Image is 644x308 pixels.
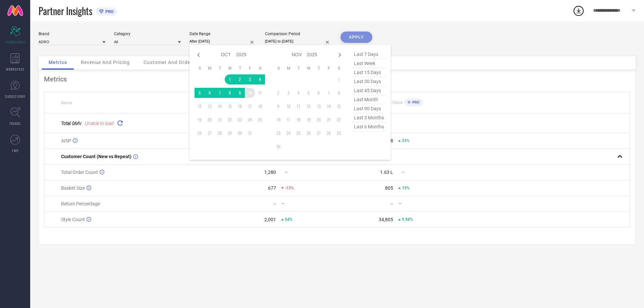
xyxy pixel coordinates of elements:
span: last month [352,95,386,104]
span: last 7 days [352,50,386,59]
th: Sunday [195,66,205,71]
th: Wednesday [304,66,314,71]
td: Sat Nov 15 2025 [334,101,344,111]
td: Sun Oct 05 2025 [195,88,205,98]
td: Fri Oct 24 2025 [245,115,255,125]
span: WORKSPACE [6,67,24,72]
div: 34,805 [379,217,393,222]
td: Mon Nov 17 2025 [283,115,293,125]
th: Tuesday [293,66,304,71]
td: Wed Nov 05 2025 [304,88,314,98]
td: Sat Oct 18 2025 [255,101,265,111]
span: SCORECARDS [5,40,25,45]
span: 9.98% [402,217,413,222]
td: Thu Nov 20 2025 [314,115,324,125]
div: — [390,201,393,206]
div: — [398,201,454,206]
th: Saturday [255,66,265,71]
td: Thu Oct 09 2025 [235,88,245,98]
span: FWD [12,148,18,153]
span: PRO [411,100,420,105]
div: Open download list [573,5,585,17]
td: Tue Nov 11 2025 [293,101,304,111]
td: Sat Nov 29 2025 [334,128,344,138]
span: Customer And Orders [144,60,195,65]
span: last 45 days [352,86,386,95]
span: Customer Count (New vs Repeat) [61,154,131,159]
td: Mon Oct 20 2025 [205,115,215,125]
div: Brand [39,32,106,36]
span: Basket Size [61,185,85,191]
span: Style Count [61,217,85,222]
td: Wed Oct 08 2025 [225,88,235,98]
div: 1.63 L [380,170,393,175]
td: Sat Oct 11 2025 [255,88,265,98]
span: 33% [402,138,410,143]
span: last week [352,59,386,68]
div: 2,001 [264,217,276,222]
td: Sat Nov 08 2025 [334,88,344,98]
td: Wed Nov 12 2025 [304,101,314,111]
td: Sun Oct 26 2025 [195,128,205,138]
td: Wed Oct 15 2025 [225,101,235,111]
td: Sun Nov 23 2025 [273,128,283,138]
th: Thursday [235,66,245,71]
div: Category [114,32,181,36]
td: Wed Oct 29 2025 [225,128,235,138]
div: Date Range [190,32,257,36]
td: Fri Nov 21 2025 [324,115,334,125]
span: Total GMV [61,121,82,126]
td: Sat Oct 25 2025 [255,115,265,125]
td: Fri Nov 07 2025 [324,88,334,98]
div: 805 [385,185,393,191]
td: Sun Oct 12 2025 [195,101,205,111]
span: last 15 days [352,68,386,77]
td: Thu Nov 06 2025 [314,88,324,98]
td: Sun Nov 02 2025 [273,88,283,98]
div: — [281,201,337,206]
th: Monday [283,66,293,71]
span: SUGGESTIONS [5,94,25,99]
td: Mon Nov 03 2025 [283,88,293,98]
th: Wednesday [225,66,235,71]
span: Partner Insights [39,4,92,18]
td: Wed Oct 01 2025 [225,74,235,84]
td: Fri Oct 17 2025 [245,101,255,111]
span: — [285,170,288,175]
td: Wed Oct 22 2025 [225,115,235,125]
span: last 3 months [352,113,386,122]
td: Thu Oct 30 2025 [235,128,245,138]
td: Sun Nov 30 2025 [273,141,283,151]
span: AISP [61,138,71,143]
div: Reload "Total GMV" [115,118,125,128]
td: Tue Oct 21 2025 [215,115,225,125]
td: Wed Nov 26 2025 [304,128,314,138]
th: Saturday [334,66,344,71]
td: Sat Nov 22 2025 [334,115,344,125]
span: Unable to load [85,121,114,126]
td: Mon Oct 06 2025 [205,88,215,98]
td: Thu Nov 13 2025 [314,101,324,111]
td: Tue Nov 18 2025 [293,115,304,125]
span: TRENDS [9,121,21,126]
td: Tue Oct 28 2025 [215,128,225,138]
th: Friday [245,66,255,71]
input: Select comparison period [265,38,332,45]
td: Mon Nov 24 2025 [283,128,293,138]
td: Thu Nov 27 2025 [314,128,324,138]
td: Mon Oct 13 2025 [205,101,215,111]
div: Metrics [44,75,630,83]
td: Fri Oct 10 2025 [245,88,255,98]
span: Revenue And Pricing [81,60,130,65]
span: last 6 months [352,122,386,131]
td: Fri Nov 28 2025 [324,128,334,138]
span: — [402,170,405,175]
th: Friday [324,66,334,71]
td: Sun Nov 16 2025 [273,115,283,125]
td: Sat Oct 04 2025 [255,74,265,84]
td: Fri Oct 03 2025 [245,74,255,84]
td: Wed Nov 19 2025 [304,115,314,125]
td: Sun Nov 09 2025 [273,101,283,111]
span: Metrics [49,60,67,65]
div: Previous month [195,51,203,59]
